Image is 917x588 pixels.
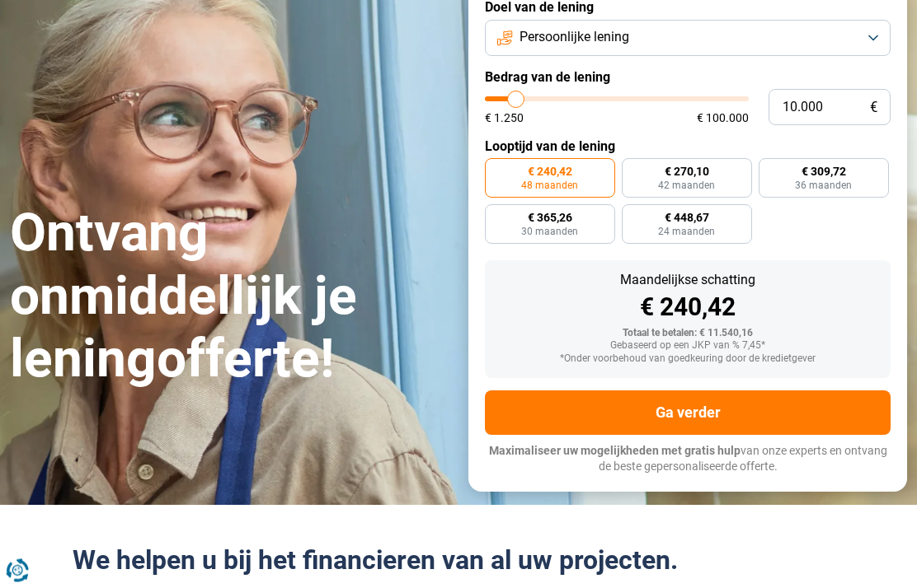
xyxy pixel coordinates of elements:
label: Looptijd van de lening [485,139,891,155]
h2: We helpen u bij het financieren van al uw projecten. [73,545,844,576]
div: *Onder voorbehoud van goedkeuring door de kredietgever [498,354,877,366]
span: Maximaliseer uw mogelijkheden met gratis hulp [489,445,741,458]
button: Persoonlijke lening [485,21,891,57]
p: van onze experts en ontvang de beste gepersonaliseerde offerte. [485,444,891,476]
span: € 240,42 [528,166,572,178]
button: Ga verder [485,391,891,436]
span: 24 maanden [658,227,715,237]
div: Maandelijkse schatting [498,274,877,287]
h1: Ontvang onmiddellijk je leningofferte! [10,203,449,392]
span: Persoonlijke lening [520,29,629,47]
span: € 1.250 [485,113,524,124]
span: € 448,67 [665,212,709,224]
span: 30 maanden [521,227,578,237]
label: Bedrag van de lening [485,70,891,86]
span: 36 maanden [795,181,852,191]
span: € [870,101,877,115]
div: Gebaseerd op een JKP van % 7,45* [498,341,877,352]
span: € 365,26 [528,212,572,224]
span: € 309,72 [802,166,846,178]
span: € 100.000 [697,113,749,124]
span: 48 maanden [521,181,578,191]
div: Totaal te betalen: € 11.540,16 [498,329,877,340]
div: € 240,42 [498,296,877,320]
span: € 270,10 [665,166,709,178]
span: 42 maanden [658,181,715,191]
